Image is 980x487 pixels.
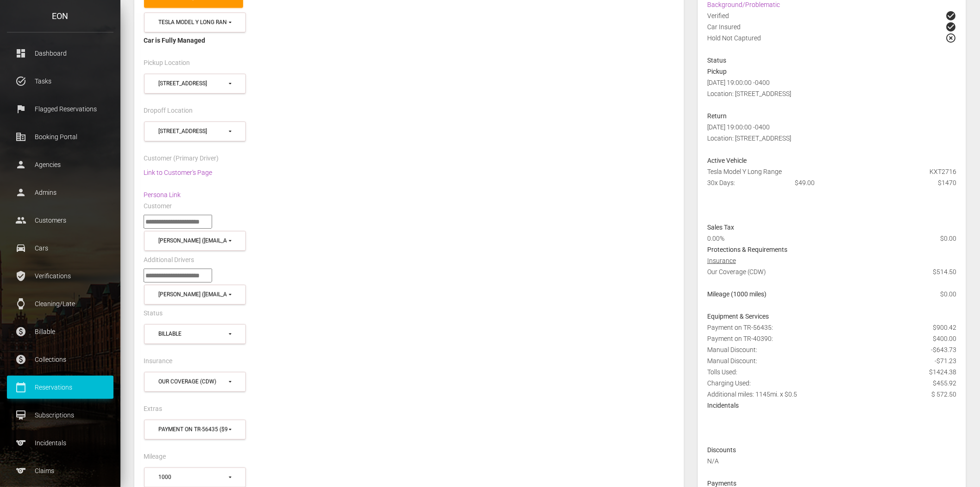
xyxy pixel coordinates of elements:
p: Cars [14,241,107,255]
span: check_circle [946,21,957,32]
span: Charging Used: [707,379,751,387]
a: paid Collections [7,348,113,371]
p: Billable [14,325,107,339]
strong: Pickup [707,68,727,75]
a: drive_eta Cars [7,237,113,260]
a: sports Incidentals [7,431,113,455]
span: KXT2716 [930,166,957,177]
div: Hold Not Captured [700,32,964,55]
label: Extras [144,404,162,414]
span: $ 572.50 [932,389,957,400]
a: Persona Link [144,191,181,199]
label: Additional Drivers [144,256,194,265]
div: $49.00 [788,177,876,188]
button: 2 Mc Kenny Street (11201) [144,122,246,141]
span: $0.00 [941,288,957,300]
div: [STREET_ADDRESS] [158,128,227,135]
a: paid Billable [7,320,113,343]
span: $514.50 [933,266,957,277]
div: [PERSON_NAME] ([EMAIL_ADDRESS][DOMAIN_NAME]) [158,291,227,299]
span: -$71.23 [935,355,957,366]
span: check_circle [946,10,957,21]
a: people Customers [7,209,113,232]
a: person Admins [7,181,113,204]
div: Payment on TR-56435 ($900.42) , Payment on TR-40390 ($400.0) [158,426,227,434]
a: person Agencies [7,153,113,176]
strong: Sales Tax [707,224,734,231]
label: Customer (Primary Driver) [144,154,219,163]
button: Mihir Nakum (mihirnakum07@gmail.com) [144,231,246,251]
p: Agencies [14,158,107,172]
span: Manual Discount: [707,357,757,365]
button: 2 Mc Kenny Street (11201) [144,74,246,94]
span: $455.92 [933,378,957,389]
p: Admins [14,186,107,199]
span: -$643.73 [931,344,957,355]
span: Manual Discount: [707,346,757,353]
div: N/A [700,455,964,478]
div: Billable [158,330,227,338]
div: Tesla Model Y Long Range (KXT2716 in 11201) [158,19,227,26]
u: Insurance [707,257,736,264]
a: task_alt Tasks [7,70,113,93]
a: Background/Problematic [707,1,780,8]
label: Pickup Location [144,58,190,68]
button: Payment on TR-56435 ($900.42), Payment on TR-40390 ($400.0) [144,420,246,440]
label: Status [144,309,163,318]
span: $1470 [938,177,957,188]
span: $900.42 [933,322,957,333]
a: calendar_today Reservations [7,376,113,399]
p: Collections [14,352,107,366]
span: highlight_off [946,32,957,44]
button: Our Coverage (CDW) [144,372,246,392]
a: verified_user Verifications [7,264,113,288]
p: Reservations [14,380,107,394]
p: Flagged Reservations [14,102,107,116]
strong: Equipment & Services [707,313,769,320]
div: [STREET_ADDRESS] [158,80,227,88]
a: corporate_fare Booking Portal [7,125,113,148]
div: Payment on TR-56435: Payment on TR-40390: [700,322,964,366]
strong: Protections & Requirements [707,246,787,253]
div: Tesla Model Y Long Range [700,166,964,177]
strong: Active Vehicle [707,157,747,164]
button: Billable [144,324,246,344]
span: Tolls Used: [707,368,737,376]
a: sports Claims [7,459,113,482]
p: Incidentals [14,436,107,450]
strong: Status [707,57,726,64]
p: Customers [14,213,107,227]
div: [PERSON_NAME] ([EMAIL_ADDRESS][DOMAIN_NAME]) [158,237,227,245]
strong: Payments [707,480,736,487]
a: flag Flagged Reservations [7,97,113,121]
div: Verified [700,10,964,21]
div: 0.00% [700,233,876,244]
strong: Return [707,112,727,120]
label: Mileage [144,452,166,461]
p: Cleaning/Late [14,297,107,311]
span: Additional miles: 1145mi. x $0.5 [707,391,797,398]
button: Mihir Nakum (mihirnakum07@gmail.com) [144,285,246,305]
p: Verifications [14,269,107,283]
div: Car is Fully Managed [144,35,675,46]
div: 30x Days: [700,177,788,188]
p: Tasks [14,74,107,88]
p: Claims [14,464,107,478]
strong: Incidentals [707,402,739,409]
a: watch Cleaning/Late [7,292,113,315]
span: [DATE] 19:00:00 -0400 Location: [STREET_ADDRESS] [707,79,791,97]
p: Dashboard [14,46,107,60]
div: Our Coverage (CDW) [700,266,964,288]
span: [DATE] 19:00:00 -0400 Location: [STREET_ADDRESS] [707,123,791,142]
strong: Discounts [707,446,736,454]
div: Car Insured [700,21,964,32]
div: 1000 [158,474,227,481]
strong: Mileage (1000 miles) [707,290,766,298]
label: Insurance [144,357,172,366]
span: $1424.38 [930,366,957,378]
p: Subscriptions [14,408,107,422]
p: Booking Portal [14,130,107,144]
label: Customer [144,202,172,211]
button: Tesla Model Y Long Range (KXT2716 in 11201) [144,13,246,32]
a: dashboard Dashboard [7,42,113,65]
